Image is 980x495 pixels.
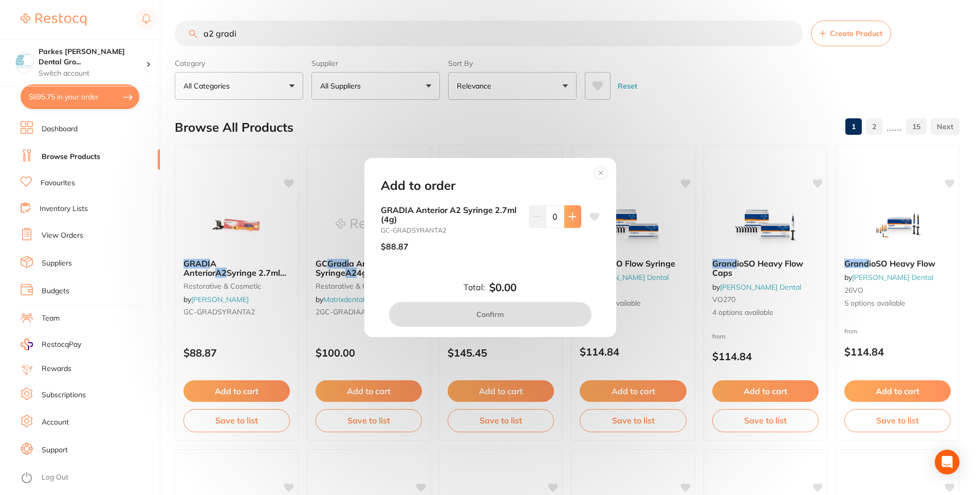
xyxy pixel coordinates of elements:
[935,450,959,474] div: Open Intercom Messenger
[381,226,521,234] small: GC-GRADSYRANTA2
[389,302,591,327] button: Confirm
[381,205,521,224] b: GRADIA Anterior A2 Syringe 2.7ml (4g)
[464,282,485,292] label: Total:
[489,281,516,294] b: $0.00
[381,242,409,251] p: $88.87
[381,179,455,193] h2: Add to order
